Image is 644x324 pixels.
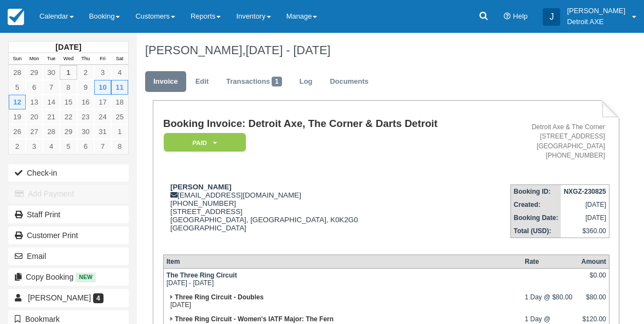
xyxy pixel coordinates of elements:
[9,124,26,139] a: 26
[60,139,77,154] a: 5
[26,53,43,65] th: Mon
[43,109,60,124] a: 21
[60,80,77,95] a: 8
[60,109,77,124] a: 22
[94,139,111,154] a: 7
[26,65,43,80] a: 29
[496,123,605,160] address: Detroit Axe & The Corner [STREET_ADDRESS] [GEOGRAPHIC_DATA] [PHONE_NUMBER]
[111,124,128,139] a: 1
[94,95,111,109] a: 17
[321,71,377,92] a: Documents
[60,53,77,65] th: Wed
[43,53,60,65] th: Tue
[504,13,511,20] i: Help
[164,133,246,152] em: Paid
[111,109,128,124] a: 25
[111,95,128,109] a: 18
[561,224,609,238] td: $360.00
[561,211,609,224] td: [DATE]
[8,268,129,286] button: Copy Booking New
[581,271,606,288] div: $0.00
[511,211,561,224] th: Booking Date:
[522,255,578,269] th: Rate
[175,315,334,323] strong: Three Ring Circuit - Women's IATF Major: The Fern
[272,77,282,86] span: 1
[567,16,625,27] p: Detroit AXE
[26,80,43,95] a: 6
[567,5,625,16] p: [PERSON_NAME]
[111,139,128,154] a: 8
[94,53,111,65] th: Fri
[511,184,561,198] th: Booking ID:
[93,293,104,303] span: 4
[163,183,491,246] div: [EMAIL_ADDRESS][DOMAIN_NAME] [PHONE_NUMBER] [STREET_ADDRESS] [GEOGRAPHIC_DATA], [GEOGRAPHIC_DATA]...
[94,109,111,124] a: 24
[170,183,232,191] strong: [PERSON_NAME]
[166,271,237,279] strong: The Three Ring Circuit
[561,198,609,211] td: [DATE]
[8,9,24,25] img: checkfront-main-nav-mini-logo.png
[163,291,522,313] td: [DATE]
[9,80,26,95] a: 5
[8,164,129,182] button: Check-in
[77,124,94,139] a: 30
[9,139,26,154] a: 2
[111,53,128,65] th: Sat
[43,80,60,95] a: 7
[94,80,111,95] a: 10
[163,118,491,130] h1: Booking Invoice: Detroit Axe, The Corner & Darts Detroit
[77,95,94,109] a: 16
[60,95,77,109] a: 15
[43,139,60,154] a: 4
[145,71,186,92] a: Invoice
[77,139,94,154] a: 6
[94,124,111,139] a: 31
[9,53,26,65] th: Sun
[26,139,43,154] a: 3
[8,227,129,244] a: Customer Print
[8,289,129,306] a: [PERSON_NAME] 4
[578,255,609,269] th: Amount
[111,80,128,95] a: 11
[9,109,26,124] a: 19
[9,65,26,80] a: 28
[26,109,43,124] a: 20
[291,71,321,92] a: Log
[218,71,290,92] a: Transactions1
[26,95,43,109] a: 13
[163,269,522,291] td: [DATE] - [DATE]
[511,224,561,238] th: Total (USD):
[77,53,94,65] th: Thu
[522,291,578,313] td: 1 Day @ $80.00
[8,206,129,223] a: Staff Print
[145,44,612,57] h1: [PERSON_NAME],
[187,71,217,92] a: Edit
[8,247,129,265] button: Email
[60,124,77,139] a: 29
[175,293,263,301] strong: Three Ring Circuit - Doubles
[581,293,606,310] div: $80.00
[28,293,91,302] span: [PERSON_NAME]
[8,185,129,202] button: Add Payment
[111,65,128,80] a: 4
[43,65,60,80] a: 30
[60,65,77,80] a: 1
[43,124,60,139] a: 28
[55,43,81,51] strong: [DATE]
[76,273,96,282] span: New
[9,95,26,109] a: 12
[511,198,561,211] th: Created:
[77,109,94,124] a: 23
[77,80,94,95] a: 9
[543,8,560,26] div: J
[26,124,43,139] a: 27
[163,255,522,269] th: Item
[563,188,606,195] strong: NXGZ-230825
[77,65,94,80] a: 2
[245,43,330,57] span: [DATE] - [DATE]
[513,12,528,20] span: Help
[163,132,242,153] a: Paid
[94,65,111,80] a: 3
[43,95,60,109] a: 14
